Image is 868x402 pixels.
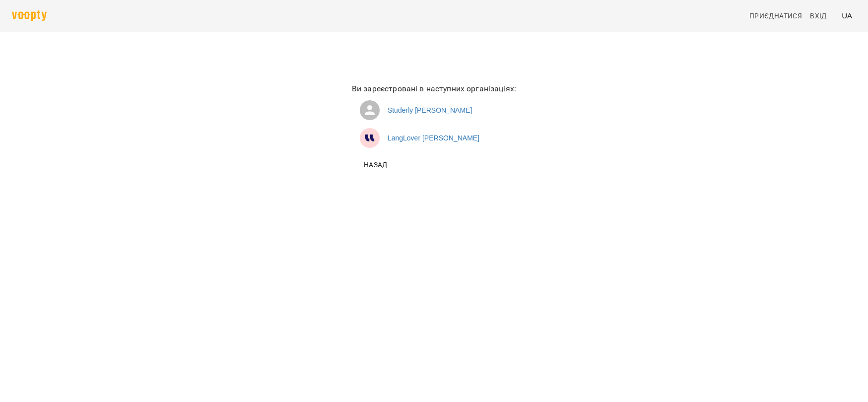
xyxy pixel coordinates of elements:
span: Назад [364,159,388,171]
button: Назад [360,156,392,174]
span: Вхід [810,10,827,22]
a: Вхід [806,7,838,25]
button: UA [838,6,856,25]
img: 1255ca683a57242d3abe33992970777d.jpg [360,128,380,148]
li: LangLover [PERSON_NAME] [352,124,516,152]
li: Studerly [PERSON_NAME] [352,96,516,124]
span: Приєднатися [749,10,802,22]
img: voopty.png [12,10,47,21]
a: Приєднатися [745,7,806,25]
h6: Ви зареєстровані в наступних організаціях: [352,82,516,96]
span: UA [842,10,852,21]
